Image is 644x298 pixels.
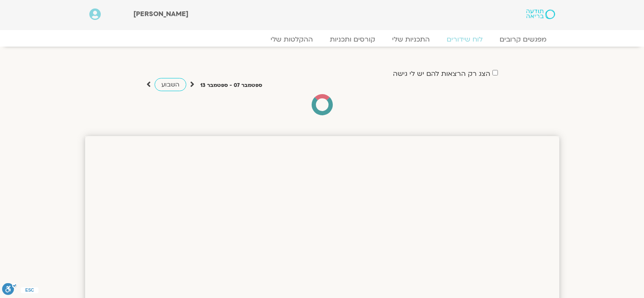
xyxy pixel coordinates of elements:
[321,35,384,44] a: קורסים ותכניות
[89,35,555,44] nav: Menu
[393,70,490,78] label: הצג רק הרצאות להם יש לי גישה
[155,78,186,91] a: השבוע
[133,9,188,19] span: [PERSON_NAME]
[161,81,180,89] span: השבוע
[491,35,555,44] a: מפגשים קרובים
[438,35,491,44] a: לוח שידורים
[262,35,321,44] a: ההקלטות שלי
[200,81,262,90] p: ספטמבר 07 - ספטמבר 13
[384,35,438,44] a: התכניות שלי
